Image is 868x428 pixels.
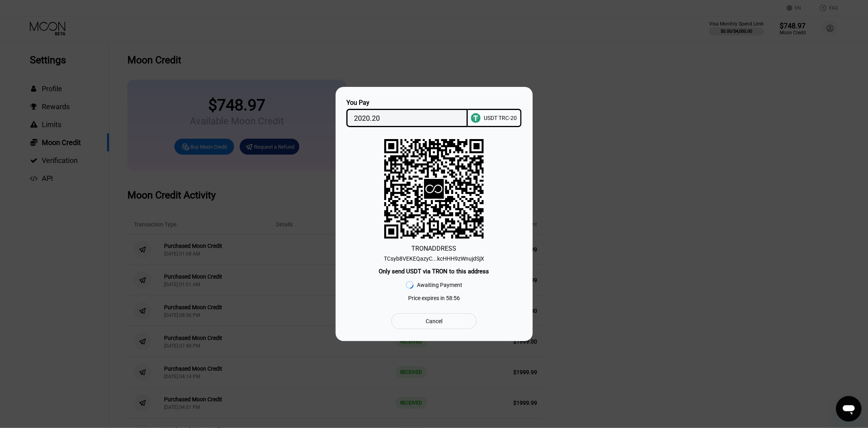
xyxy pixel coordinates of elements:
div: Cancel [426,318,442,325]
div: Price expires in [408,295,460,301]
div: USDT TRC-20 [484,115,517,121]
div: Cancel [391,313,476,329]
div: Only send USDT via TRON to this address [379,268,489,275]
div: TCsyb8VEKEQazyC...kcHHH9zWnujdSjX [384,252,484,262]
iframe: 启动消息传送窗口的按钮 [836,396,862,422]
div: You Pay [346,99,468,106]
div: Awaiting Payment [417,282,462,288]
div: TRON ADDRESS [412,245,457,252]
span: 58 : 56 [446,295,460,301]
div: You PayUSDT TRC-20 [348,99,521,127]
div: TCsyb8VEKEQazyC...kcHHH9zWnujdSjX [384,255,484,262]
